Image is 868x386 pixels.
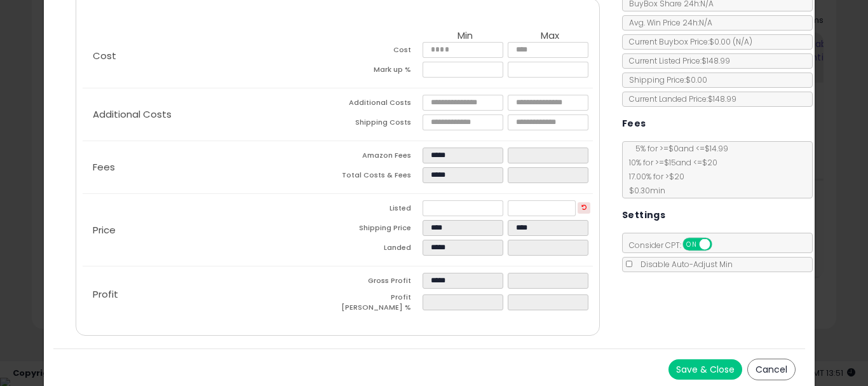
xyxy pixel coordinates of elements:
p: Fees [83,162,338,172]
span: OFF [710,239,730,250]
p: Cost [83,51,338,61]
span: ON [684,239,700,250]
span: 10 % for >= $15 and <= $20 [623,157,717,168]
td: Mark up % [337,62,423,81]
td: Total Costs & Fees [337,167,423,187]
td: Landed [337,240,423,259]
span: Shipping Price: $0.00 [623,74,707,85]
td: Shipping Costs [337,114,423,134]
h5: Settings [622,207,665,223]
span: 17.00 % for > $20 [623,171,684,182]
td: Gross Profit [337,273,423,293]
span: Disable Auto-Adjust Min [634,259,733,270]
span: Current Buybox Price: [623,36,752,47]
span: $0.30 min [623,185,665,196]
span: Current Listed Price: $148.99 [623,55,730,66]
h5: Fees [622,116,646,132]
button: Cancel [747,359,796,380]
th: Max [508,31,593,42]
th: Min [423,31,508,42]
span: Consider CPT: [623,240,729,251]
span: ( N/A ) [733,36,752,47]
span: $0.00 [709,36,752,47]
td: Cost [337,42,423,62]
td: Listed [337,200,423,220]
button: Save & Close [668,359,742,380]
td: Shipping Price [337,220,423,240]
span: Current Landed Price: $148.99 [623,93,736,104]
td: Profit [PERSON_NAME] % [337,293,423,316]
p: Profit [83,289,338,300]
span: 5 % for >= $0 and <= $14.99 [629,143,728,154]
p: Price [83,225,338,235]
td: Amazon Fees [337,148,423,167]
td: Additional Costs [337,95,423,114]
span: Avg. Win Price 24h: N/A [623,17,712,28]
p: Additional Costs [83,109,338,120]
